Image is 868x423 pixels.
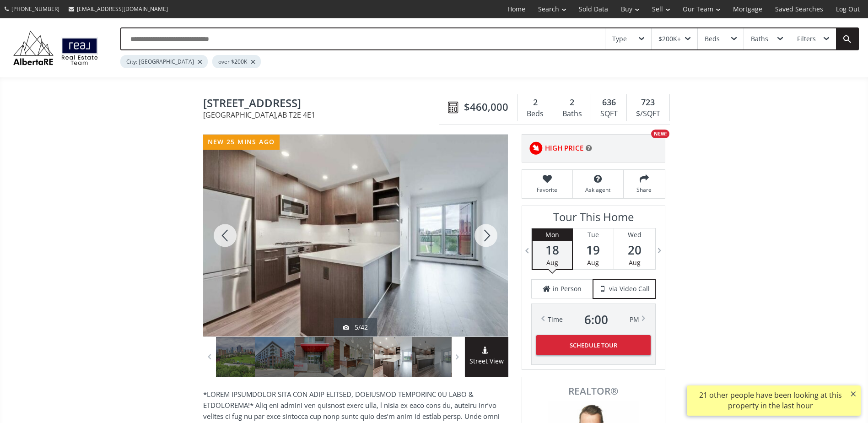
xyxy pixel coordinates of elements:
[64,0,173,17] a: [EMAIL_ADDRESS][DOMAIN_NAME]
[629,258,641,267] span: Aug
[11,5,59,13] span: [PHONE_NUMBER]
[573,244,614,256] span: 19
[546,258,558,267] span: Aug
[705,36,720,42] div: Beds
[533,244,572,256] span: 18
[628,186,660,194] span: Share
[614,228,655,241] div: Wed
[584,313,608,326] span: 6 : 00
[631,107,664,121] div: $/SQFT
[536,335,651,355] button: Schedule Tour
[212,55,261,68] div: over $200K
[797,36,816,42] div: Filters
[120,55,208,68] div: City: [GEOGRAPHIC_DATA]
[203,111,443,119] span: [GEOGRAPHIC_DATA] , AB T2E 4E1
[553,284,582,293] span: in Person
[548,313,639,326] div: Time PM
[558,97,586,108] div: 2
[523,97,548,108] div: 2
[464,100,508,114] span: $460,000
[596,107,622,121] div: SQFT
[527,186,568,194] span: Favorite
[523,107,548,121] div: Beds
[203,97,443,111] span: 88 9 Street NE #510
[558,107,586,121] div: Baths
[751,36,768,42] div: Baths
[631,97,664,108] div: 723
[658,36,681,42] div: $200K+
[609,284,650,293] span: via Video Call
[587,258,599,267] span: Aug
[9,28,102,67] img: Logo
[691,390,849,411] div: 21 other people have been looking at this property in the last hour
[527,139,545,157] img: rating icon
[612,36,627,42] div: Type
[203,135,508,336] div: 88 9 Street NE #510 Calgary, AB T2E 4E1 - Photo 5 of 42
[651,130,669,138] div: NEW!
[577,186,619,194] span: Ask agent
[545,143,583,153] span: HIGH PRICE
[77,5,168,13] span: [EMAIL_ADDRESS][DOMAIN_NAME]
[532,386,655,396] span: REALTOR®
[533,228,572,241] div: Mon
[203,135,280,150] div: new 25 mins ago
[846,385,861,402] button: ×
[573,228,614,241] div: Tue
[614,244,655,256] span: 20
[602,97,616,108] span: 636
[531,211,656,228] h3: Tour This Home
[343,323,368,332] div: 5/42
[465,356,508,367] span: Street View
